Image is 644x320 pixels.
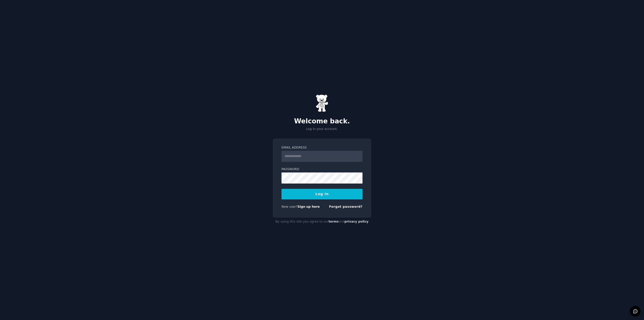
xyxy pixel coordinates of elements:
a: Sign up here [298,205,320,208]
a: terms [329,220,339,223]
img: Gummy Bear [316,94,328,112]
button: Log In [281,189,363,199]
a: Forgot password? [329,205,363,208]
label: Password [281,167,363,172]
span: New user? [281,205,298,208]
h2: Welcome back. [273,117,371,125]
p: Log in your account. [273,127,371,131]
div: By using this site you agree to our and [273,218,371,226]
a: privacy policy [344,220,369,223]
label: Email Address [281,146,363,150]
